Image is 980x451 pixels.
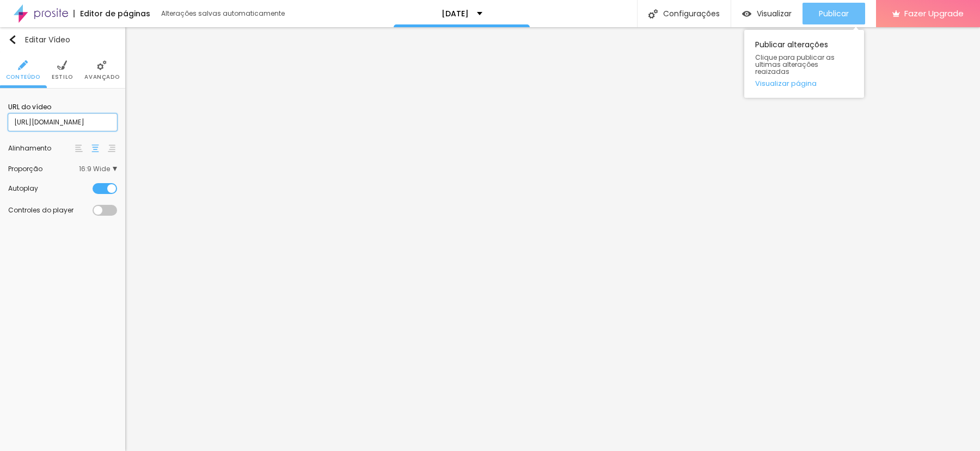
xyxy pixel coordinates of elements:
button: Publicar [803,3,865,24]
div: Proporção [8,166,79,172]
span: 16:9 Wide [79,166,117,172]
button: Visualizar [731,3,803,24]
img: Icone [8,35,17,44]
img: Icone [57,60,67,70]
span: Conteúdo [6,74,40,80]
div: Editar Vídeo [8,35,70,44]
p: [DATE] [442,10,469,17]
img: paragraph-left-align.svg [75,145,83,152]
span: Visualizar [757,9,792,18]
div: Alterações salvas automaticamente [161,10,286,17]
img: paragraph-right-align.svg [108,145,115,152]
div: Publicar alterações [744,30,864,98]
div: Editor de páginas [73,10,150,17]
img: Icone [97,60,107,70]
img: Icone [648,9,658,18]
img: Icone [18,60,28,70]
div: Autoplay [8,185,93,192]
img: view-1.svg [742,9,751,18]
div: URL do vídeo [8,102,117,112]
div: Alinhamento [8,145,73,152]
span: Publicar [819,9,849,18]
div: Controles do player [8,207,93,214]
input: Youtube, Vimeo ou Dailymotion [8,114,117,131]
span: Estilo [52,74,73,80]
span: Fazer Upgrade [904,9,964,18]
span: Clique para publicar as ultimas alterações reaizadas [755,54,853,76]
span: Avançado [84,74,119,80]
img: paragraph-center-align.svg [91,145,99,152]
iframe: Editor [125,27,980,451]
a: Visualizar página [755,80,853,87]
